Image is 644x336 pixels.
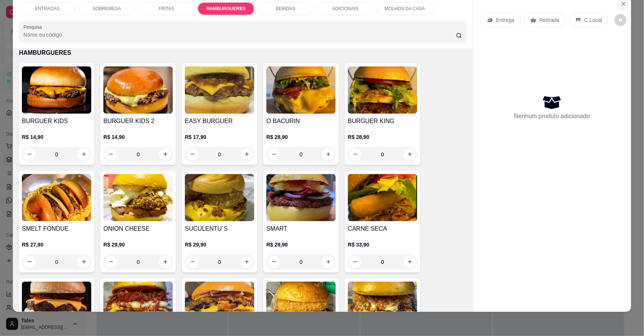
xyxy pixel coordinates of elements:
h4: O BACURIN [266,117,336,126]
button: increase-product-quantity [322,256,334,268]
p: MOLHOS DA CASA [384,6,425,12]
img: product-image [103,66,173,114]
img: product-image [266,174,336,221]
img: product-image [103,282,173,329]
p: R$ 28,90 [348,133,417,141]
h4: CARNE SECA [348,224,417,233]
img: product-image [185,174,254,221]
p: Entrega [496,16,515,24]
button: increase-product-quantity [241,256,253,268]
h4: BURGUER KIDS 2 [103,117,173,126]
h4: EASY BURGUER [185,117,254,126]
p: SOBREMESA [92,6,121,12]
button: increase-product-quantity [78,256,90,268]
button: increase-product-quantity [404,256,416,268]
h4: BURGUER KIDS [22,117,91,126]
p: ENTRADAS [35,6,59,12]
button: increase-product-quantity [159,148,171,160]
h4: SMART [266,224,336,233]
p: R$ 33,90 [348,241,417,248]
button: decrease-product-quantity [186,256,198,268]
button: increase-product-quantity [78,148,90,160]
p: Nenhum produto adicionado [514,112,590,121]
button: decrease-product-quantity [268,256,280,268]
img: product-image [22,174,91,221]
p: HAMBURGUERES [206,6,246,12]
img: product-image [348,66,417,114]
p: C.Local [584,16,602,24]
p: R$ 17,90 [185,133,254,141]
p: BEBIDAS [276,6,295,12]
label: Pesquisa [23,24,45,30]
h4: SUCULENTU´S [185,224,254,233]
img: product-image [22,66,91,114]
button: decrease-product-quantity [23,256,35,268]
button: decrease-product-quantity [105,256,117,268]
p: HAMBURGUERES [19,48,467,57]
img: product-image [185,66,254,114]
img: product-image [348,174,417,221]
button: increase-product-quantity [322,148,334,160]
h4: ONION CHEESE [103,224,173,233]
img: product-image [266,66,336,114]
p: ADICIONAIS [332,6,358,12]
p: R$ 27,90 [22,241,91,248]
p: FRITAS [158,6,174,12]
p: R$ 14,90 [22,133,91,141]
img: product-image [103,174,173,221]
button: decrease-product-quantity [349,148,361,160]
button: decrease-product-quantity [268,148,280,160]
button: increase-product-quantity [404,148,416,160]
img: product-image [185,282,254,329]
p: R$ 29,90 [266,241,336,248]
h4: BURGUER KING [348,117,417,126]
h4: SMELT FONDUE [22,224,91,233]
p: R$ 28,90 [266,133,336,141]
p: R$ 29,90 [185,241,254,248]
button: decrease-product-quantity [105,148,117,160]
p: R$ 14,90 [103,133,173,141]
input: Pesquisa [23,31,456,39]
img: product-image [22,282,91,329]
p: R$ 29,90 [103,241,173,248]
button: increase-product-quantity [159,256,171,268]
p: Retirada [539,16,559,24]
button: decrease-product-quantity [23,148,35,160]
button: decrease-product-quantity [615,14,627,26]
img: product-image [348,282,417,329]
button: decrease-product-quantity [349,256,361,268]
img: product-image [266,282,336,329]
